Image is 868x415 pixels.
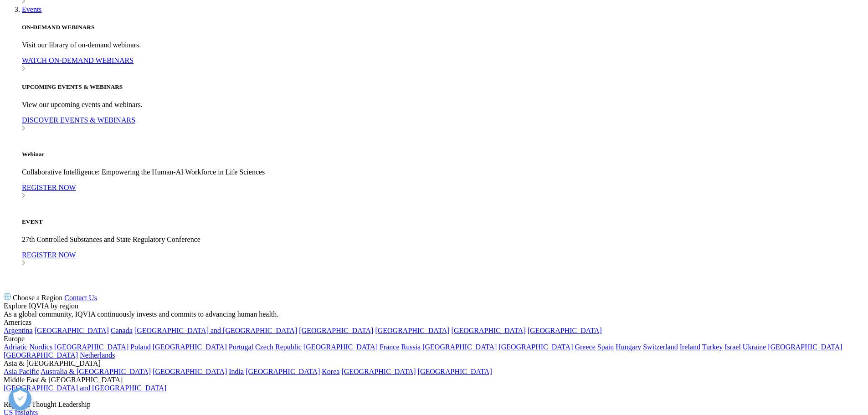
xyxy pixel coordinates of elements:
[22,5,42,13] a: Events
[299,327,373,334] a: [GEOGRAPHIC_DATA]
[22,24,864,31] h5: ON-DEMAND WEBINARS
[341,368,416,375] a: [GEOGRAPHIC_DATA]
[768,343,842,351] a: [GEOGRAPHIC_DATA]
[643,343,678,351] a: Switzerland
[322,368,339,375] a: Korea
[4,302,864,310] div: Explore IQVIA by region
[375,327,449,334] a: [GEOGRAPHIC_DATA]
[702,343,723,351] a: Turkey
[229,343,253,351] a: Portugal
[22,151,864,158] h5: Webinar
[4,384,166,392] a: [GEOGRAPHIC_DATA] and [GEOGRAPHIC_DATA]
[380,343,400,351] a: France
[4,335,864,343] div: Europe
[4,400,864,409] div: Regional Thought Leadership
[743,343,766,351] a: Ukraine
[22,56,864,73] a: WATCH ON-DEMAND WEBINARS
[130,343,150,351] a: Poland
[22,218,864,225] h5: EVENT
[4,343,27,351] a: Adriatic
[575,343,595,351] a: Greece
[4,318,864,327] div: Americas
[22,83,864,91] h5: UPCOMING EVENTS & WEBINARS
[229,368,244,375] a: India
[13,294,62,302] span: Choose a Region
[452,327,526,334] a: [GEOGRAPHIC_DATA]
[4,359,864,368] div: Asia & [GEOGRAPHIC_DATA]
[54,343,128,351] a: [GEOGRAPHIC_DATA]
[498,343,573,351] a: [GEOGRAPHIC_DATA]
[255,343,302,351] a: Czech Republic
[4,310,864,318] div: As a global community, IQVIA continuously invests and commits to advancing human health.
[111,327,133,334] a: Canada
[9,388,31,410] button: Open Preferences
[22,251,864,267] a: REGISTER NOW
[64,294,97,302] a: Contact Us
[134,327,297,334] a: [GEOGRAPHIC_DATA] and [GEOGRAPHIC_DATA]
[80,351,115,359] a: Netherlands
[724,343,741,351] a: Israel
[22,41,864,49] p: Visit our library of on-demand webinars.
[22,101,864,109] p: View our upcoming events and webinars.
[401,343,421,351] a: Russia
[528,327,602,334] a: [GEOGRAPHIC_DATA]
[246,368,320,375] a: [GEOGRAPHIC_DATA]
[616,343,641,351] a: Hungary
[4,376,864,384] div: Middle East & [GEOGRAPHIC_DATA]
[153,368,227,375] a: [GEOGRAPHIC_DATA]
[418,368,492,375] a: [GEOGRAPHIC_DATA]
[4,327,33,334] a: Argentina
[680,343,700,351] a: Ireland
[4,368,39,375] a: Asia Pacific
[597,343,614,351] a: Spain
[29,343,52,351] a: Nordics
[153,343,227,351] a: [GEOGRAPHIC_DATA]
[41,368,151,375] a: Australia & [GEOGRAPHIC_DATA]
[22,168,864,176] p: Collaborative Intelligence: Empowering the Human-AI Workforce in Life Sciences
[303,343,378,351] a: [GEOGRAPHIC_DATA]
[22,184,864,200] a: REGISTER NOW
[4,351,78,359] a: [GEOGRAPHIC_DATA]
[422,343,497,351] a: [GEOGRAPHIC_DATA]
[22,116,864,133] a: DISCOVER EVENTS & WEBINARS
[22,236,864,244] p: 27th Controlled Substances and State Regulatory Conference
[35,327,109,334] a: [GEOGRAPHIC_DATA]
